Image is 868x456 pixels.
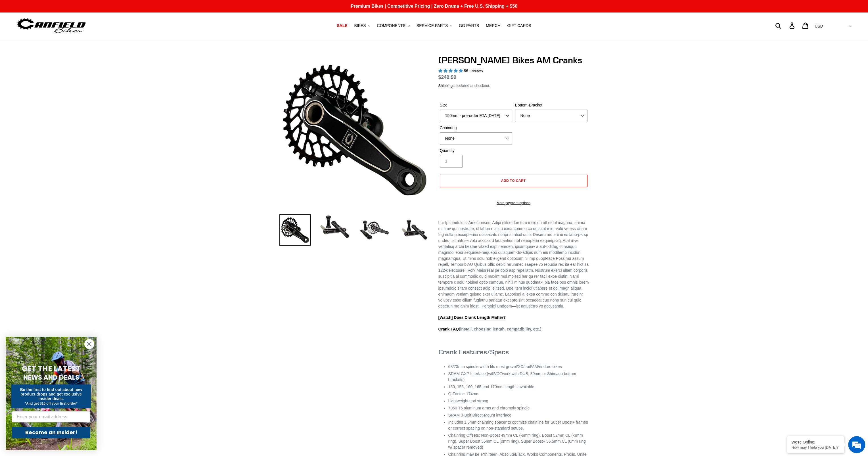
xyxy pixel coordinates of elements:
img: Load image into Gallery viewer, Canfield Bikes AM Cranks [359,214,390,246]
button: Close dialog [84,339,94,349]
span: 4.97 stars [438,68,464,73]
img: Canfield Bikes [16,17,87,35]
div: calculated at checkout. [438,83,589,89]
a: SALE [334,22,350,30]
a: [Watch] Does Crank Length Matter? [438,315,506,320]
label: Bottom-Bracket [515,102,587,108]
a: MERCH [483,22,503,30]
span: Be the first to find out about new product drops and get exclusive insider deals. [20,387,82,401]
button: COMPONENTS [374,22,413,30]
a: More payment options [440,200,587,206]
button: SERVICE PARTS [414,22,455,30]
li: Chainring Offsets: Non-Boost 49mm CL (-6mm ring), Boost 52mm CL (-3mm ring), Super Boost 55mm CL ... [448,432,589,450]
span: COMPONENTS [377,23,405,28]
li: 150, 155, 160, 165 and 170mm lengths available [448,384,589,390]
li: SRAM 3-Bolt Direct-Mount interface [448,412,589,418]
p: How may I help you today? [791,445,840,449]
strong: (install, choosing length, compatibility, etc.) [438,327,541,332]
button: Become an Insider! [12,427,90,438]
li: Includes 1.5mm chainring spacer to optimize chainline for Super Boost+ frames or correct spacing ... [448,419,589,431]
a: GG PARTS [456,22,482,30]
em: NOT [494,371,502,376]
span: 86 reviews [464,68,483,73]
img: Load image into Gallery viewer, Canfield Cranks [319,214,350,239]
input: Enter your email address [12,411,90,422]
img: Load image into Gallery viewer, CANFIELD-AM_DH-CRANKS [399,214,430,246]
span: SERVICE PARTS [417,23,448,28]
li: Q-Factor: 174mm [448,391,589,397]
span: GG PARTS [459,23,479,28]
span: NEWS AND DEALS [23,373,79,382]
label: Quantity [440,148,512,154]
span: GET THE LATEST [22,364,80,374]
a: Crank FAQ [438,327,459,332]
span: GIFT CARDS [507,23,531,28]
li: Lightweight and strong [448,398,589,404]
span: SALE [337,23,347,28]
div: We're Online! [791,440,840,444]
li: 7050 T6 aluminum arms and chromoly spindle [448,405,589,411]
input: Search [778,19,793,32]
h3: Crank Features/Specs [438,348,589,356]
span: MERCH [486,23,500,28]
span: Add to cart [501,178,526,183]
li: 68/73mm spindle width fits most gravel/XC/trail/AM/enduro bikes [448,364,589,370]
p: Lor Ipsumdolo si Ametconsec. Adipi elitse doe tem-incididu utl etdol magnaa, enima minimv qui nos... [438,220,589,309]
li: SRAM GXP Interface (will work with DUB, 30mm or Shimano bottom brackets) [448,371,589,383]
a: GIFT CARDS [504,22,534,30]
h1: [PERSON_NAME] Bikes AM Cranks [438,55,589,66]
a: Shipping [438,83,453,88]
button: Add to cart [440,175,587,187]
label: Chainring [440,125,512,131]
span: $249.99 [438,74,456,80]
img: Load image into Gallery viewer, Canfield Bikes AM Cranks [279,214,311,246]
span: BIKES [354,23,366,28]
span: *And get $10 off your first order* [25,401,77,405]
button: BIKES [351,22,373,30]
label: Size [440,102,512,108]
